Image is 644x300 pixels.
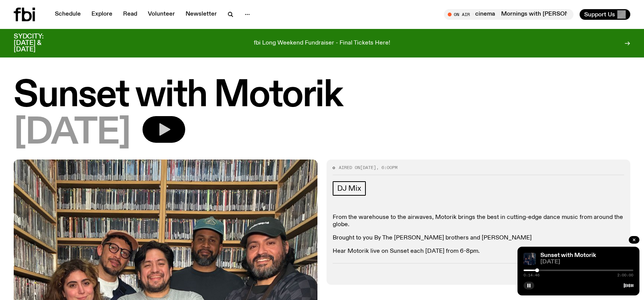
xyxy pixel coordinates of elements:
[87,9,117,20] a: Explore
[119,9,142,20] a: Read
[14,34,62,53] h3: SYDCITY: [DATE] & [DATE]
[333,214,624,228] p: From the warehouse to the airwaves, Motorik brings the best in cutting-edge dance music from arou...
[524,273,540,277] span: 0:14:46
[333,235,624,242] p: Brought to you By The [PERSON_NAME] brothers and [PERSON_NAME]
[584,11,615,18] span: Support Us
[181,9,221,20] a: Newsletter
[617,273,633,277] span: 2:00:00
[540,252,596,259] a: Sunset with Motorik
[254,40,390,47] p: fbi Long Weekend Fundraiser - Final Tickets Here!
[143,9,179,20] a: Volunteer
[337,184,361,193] span: DJ Mix
[444,9,574,20] button: On AirMornings with [PERSON_NAME] / absolute cinemaMornings with [PERSON_NAME] / absolute cinema
[580,9,630,20] button: Support Us
[50,9,85,20] a: Schedule
[360,164,376,171] span: [DATE]
[540,259,633,265] span: [DATE]
[339,164,360,171] span: Aired on
[333,181,366,196] a: DJ Mix
[14,116,130,150] span: [DATE]
[14,79,630,113] h1: Sunset with Motorik
[333,248,624,255] p: Hear Motorik live on Sunset each [DATE] from 6-8pm.
[376,164,397,171] span: , 6:00pm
